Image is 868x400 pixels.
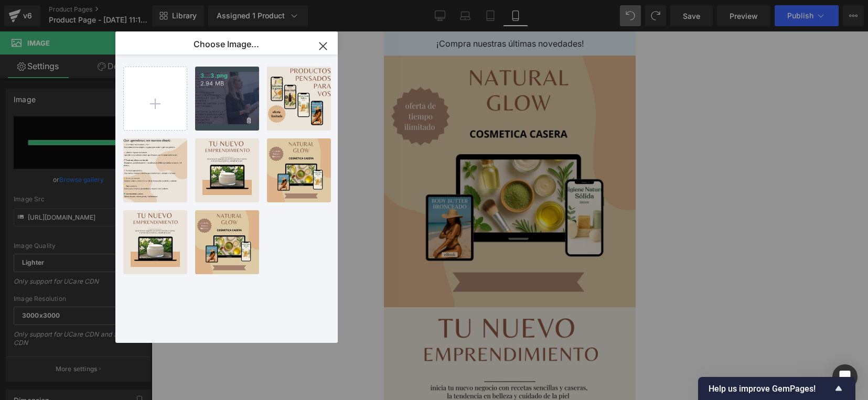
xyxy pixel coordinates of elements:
p: ¡Compra nuestras últimas novedades! [23,8,229,16]
div: Open Intercom Messenger [832,364,858,390]
p: 3...3.png [200,72,254,80]
p: Choose Image... [194,39,259,49]
button: Show survey - Help us improve GemPages! [709,382,845,395]
p: 2.94 MB [200,80,254,88]
span: Help us improve GemPages! [709,384,832,394]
